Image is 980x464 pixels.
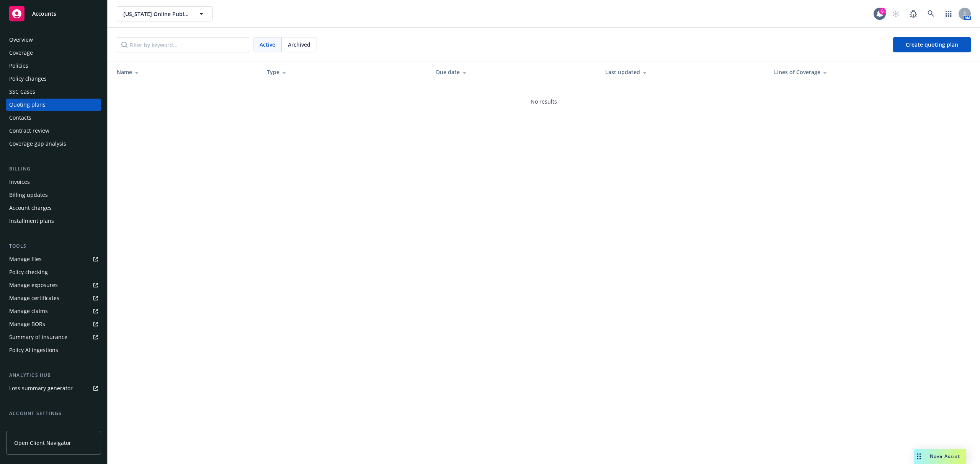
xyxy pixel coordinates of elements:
[9,292,59,304] div: Manage certificates
[9,34,33,46] div: Overview
[117,68,255,76] div: Name
[923,6,939,21] a: Search
[6,86,101,98] a: SSC Cases
[9,176,30,188] div: Invoices
[9,189,48,201] div: Billing updates
[9,60,28,72] div: Policies
[6,73,101,85] a: Policy changes
[9,99,46,111] div: Quoting plans
[6,202,101,214] a: Account charges
[6,215,101,227] a: Installment plans
[9,253,42,265] div: Manage files
[288,41,310,49] span: Archived
[6,47,101,59] a: Coverage
[9,125,49,137] div: Contract review
[6,410,101,417] div: Account settings
[6,138,101,150] a: Coverage gap analysis
[6,253,101,265] a: Manage files
[893,37,971,52] a: Create quoting plan
[9,344,58,356] div: Policy AI ingestions
[9,215,54,227] div: Installment plans
[6,112,101,124] a: Contacts
[6,189,101,201] a: Billing updates
[6,382,101,394] a: Loss summary generator
[267,68,424,76] div: Type
[9,279,58,291] div: Manage exposures
[9,86,35,98] div: SSC Cases
[6,318,101,330] a: Manage BORs
[9,382,73,394] div: Loss summary generator
[6,99,101,111] a: Quoting plans
[6,266,101,278] a: Policy checking
[941,6,956,21] a: Switch app
[6,242,101,250] div: Tools
[9,202,52,214] div: Account charges
[6,125,101,137] a: Contract review
[9,73,47,85] div: Policy changes
[117,37,249,52] input: Filter by keyword...
[6,344,101,356] a: Policy AI ingestions
[6,279,101,291] a: Manage exposures
[906,41,958,48] span: Create quoting plan
[6,60,101,72] a: Policies
[6,292,101,304] a: Manage certificates
[9,138,66,150] div: Coverage gap analysis
[914,449,924,464] div: Drag to move
[260,41,275,49] span: Active
[6,3,101,24] a: Accounts
[914,449,966,464] button: Nova Assist
[436,68,593,76] div: Due date
[9,305,48,317] div: Manage claims
[9,112,31,124] div: Contacts
[6,420,101,433] a: Service team
[9,266,48,278] div: Policy checking
[117,6,212,21] button: [US_STATE] Online Public Schools
[605,68,762,76] div: Last updated
[888,6,903,21] a: Start snowing
[6,165,101,173] div: Billing
[9,331,67,343] div: Summary of insurance
[9,420,42,433] div: Service team
[6,34,101,46] a: Overview
[531,97,557,105] span: No results
[6,176,101,188] a: Invoices
[6,305,101,317] a: Manage claims
[32,11,56,17] span: Accounts
[879,6,886,13] div: 6
[6,331,101,343] a: Summary of insurance
[14,439,71,447] span: Open Client Navigator
[123,10,189,18] span: [US_STATE] Online Public Schools
[6,372,101,379] div: Analytics hub
[906,6,921,21] a: Report a Bug
[9,47,33,59] div: Coverage
[774,68,955,76] div: Lines of Coverage
[9,318,45,330] div: Manage BORs
[930,453,960,459] span: Nova Assist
